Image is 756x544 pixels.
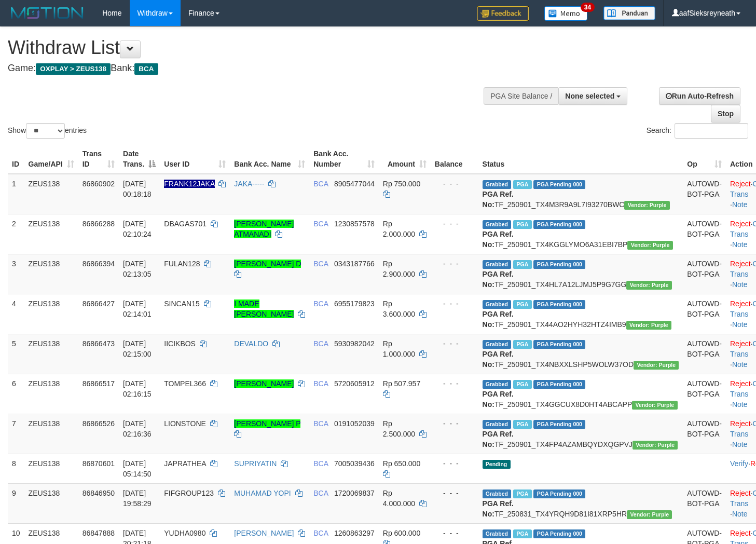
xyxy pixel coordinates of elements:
[483,489,512,498] span: Grabbed
[83,489,115,497] span: 86846950
[334,220,375,228] span: Copy 1230857578 to clipboard
[8,483,24,523] td: 9
[478,144,683,174] th: Status
[313,180,328,188] span: BCA
[513,260,531,269] span: Marked by aafpengsreynich
[435,338,474,349] div: - - -
[334,180,375,188] span: Copy 8905477044 to clipboard
[483,390,514,409] b: PGA Ref. No:
[632,401,677,410] span: Vendor URL: https://trx4.1velocity.biz
[313,379,328,388] span: BCA
[478,374,683,414] td: TF_250901_TX4GGCUX8D0HT4ABCAPP
[483,350,514,369] b: PGA Ref. No:
[8,294,24,334] td: 4
[24,214,78,254] td: ZEUS138
[483,180,512,189] span: Grabbed
[683,334,726,374] td: AUTOWD-BOT-PGA
[83,300,115,308] span: 86866427
[164,419,206,428] span: LIONSTONE
[513,300,531,309] span: Marked by aafpengsreynich
[8,374,24,414] td: 6
[334,300,375,308] span: Copy 6955179823 to clipboard
[513,420,531,429] span: Marked by aafpengsreynich
[730,180,751,188] a: Reject
[383,379,420,388] span: Rp 507.957
[83,529,115,537] span: 86847888
[730,459,748,468] a: Verify
[8,37,493,58] h1: Withdraw List
[383,260,415,278] span: Rp 2.900.000
[234,489,291,497] a: MUHAMAD YOPI
[478,483,683,523] td: TF_250831_TX4YRQH9D81I81XRP5HR
[164,180,214,188] span: Nama rekening ada tanda titik/strip, harap diedit
[234,220,294,238] a: [PERSON_NAME] ATMANADI
[483,310,514,329] b: PGA Ref. No:
[24,144,78,174] th: Game/API: activate to sort column ascending
[533,340,585,349] span: PGA Pending
[164,220,207,228] span: DBAGAS701
[123,459,152,478] span: [DATE] 05:14:50
[730,489,751,497] a: Reject
[8,174,24,214] td: 1
[8,63,493,74] h4: Game: Bank:
[383,220,415,238] span: Rp 2.000.000
[483,430,514,448] b: PGA Ref. No:
[313,260,328,268] span: BCA
[24,374,78,414] td: ZEUS138
[732,240,748,249] a: Note
[483,420,512,429] span: Grabbed
[313,529,328,537] span: BCA
[313,220,328,228] span: BCA
[533,260,585,269] span: PGA Pending
[123,300,152,318] span: [DATE] 02:14:01
[383,339,415,358] span: Rp 1.000.000
[383,489,415,508] span: Rp 4.000.000
[313,489,328,497] span: BCA
[483,220,512,229] span: Grabbed
[164,459,206,468] span: JAPRATHEA
[533,300,585,309] span: PGA Pending
[435,179,474,189] div: - - -
[513,489,531,498] span: Marked by aafnoeunsreypich
[234,379,294,388] a: [PERSON_NAME]
[383,459,420,468] span: Rp 650.000
[478,174,683,214] td: TF_250901_TX4M3R9A9L7I93270BWC
[123,180,152,198] span: [DATE] 00:18:18
[8,414,24,454] td: 7
[234,180,264,188] a: JAKA-----
[313,459,328,468] span: BCA
[160,144,230,174] th: User ID: activate to sort column ascending
[533,180,585,189] span: PGA Pending
[123,489,152,508] span: [DATE] 19:58:29
[24,174,78,214] td: ZEUS138
[334,489,375,497] span: Copy 1720069837 to clipboard
[78,144,119,174] th: Trans ID: activate to sort column ascending
[624,201,669,210] span: Vendor URL: https://trx4.1velocity.biz
[533,220,585,229] span: PGA Pending
[513,220,531,229] span: Marked by aafpengsreynich
[313,300,328,308] span: BCA
[478,214,683,254] td: TF_250901_TX4KGGLYMO6A31EBI7BP
[83,379,115,388] span: 86866517
[134,63,158,75] span: BCA
[24,454,78,483] td: ZEUS138
[603,6,655,20] img: panduan.png
[83,220,115,228] span: 86866288
[683,374,726,414] td: AUTOWD-BOT-PGA
[483,270,514,289] b: PGA Ref. No:
[647,123,748,139] label: Search:
[732,280,748,289] a: Note
[435,378,474,389] div: - - -
[83,459,115,468] span: 86870601
[383,419,415,438] span: Rp 2.500.000
[627,241,672,250] span: Vendor URL: https://trx4.1velocity.biz
[478,254,683,294] td: TF_250901_TX4HL7A12LJMJ5P9G7GG
[730,529,751,537] a: Reject
[483,190,514,209] b: PGA Ref. No:
[435,528,474,538] div: - - -
[478,294,683,334] td: TF_250901_TX44AO2HYH32HTZ4IMB9
[313,419,328,428] span: BCA
[83,339,115,348] span: 86866473
[513,340,531,349] span: Marked by aafpengsreynich
[683,214,726,254] td: AUTOWD-BOT-PGA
